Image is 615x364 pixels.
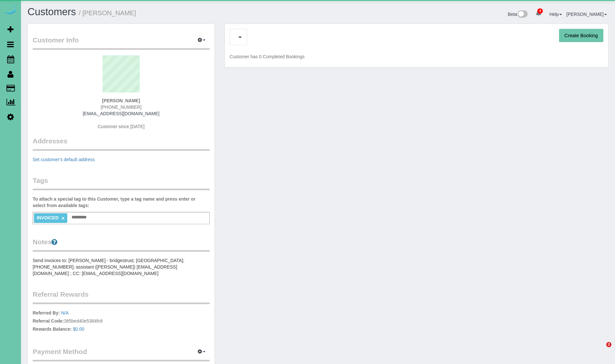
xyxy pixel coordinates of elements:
[566,12,607,17] a: [PERSON_NAME]
[73,326,84,332] a: $0.00
[98,124,145,129] span: Customer since [DATE]
[606,342,611,347] span: 2
[61,310,69,315] a: N/A
[27,6,76,17] a: Customers
[61,215,64,221] a: ×
[33,237,210,252] legend: Notes
[33,290,210,304] legend: Referral Rewards
[33,347,210,361] legend: Payment Method
[230,53,603,60] p: Customer has 0 Completed Bookings
[4,6,17,16] img: Automaid Logo
[33,326,72,332] label: Rewards Balance:
[33,176,210,190] legend: Tags
[33,35,210,50] legend: Customer Info
[33,318,64,324] label: Referral Code:
[33,157,95,162] a: Set customer's default address
[33,257,210,277] pre: Send invoices to: [PERSON_NAME] - bridgestrust; [GEOGRAPHIC_DATA]; [PHONE_NUMBER]; assistant ([PE...
[559,29,603,42] button: Create Booking
[517,10,528,19] img: New interface
[33,196,210,209] label: To attach a special tag to this Customer, type a tag name and press enter or select from availabl...
[101,105,141,110] span: [PHONE_NUMBER]
[532,6,545,21] a: 4
[508,12,528,17] a: Beta
[549,12,562,17] a: Help
[33,310,210,334] p: 385bed40e5384fc6
[593,342,609,358] iframe: Intercom live chat
[537,8,543,14] span: 4
[33,310,60,316] label: Referred By:
[102,98,140,103] strong: [PERSON_NAME]
[79,9,136,17] small: / [PERSON_NAME]
[83,111,159,116] a: [EMAIL_ADDRESS][DOMAIN_NAME]
[37,215,59,220] span: INVOICED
